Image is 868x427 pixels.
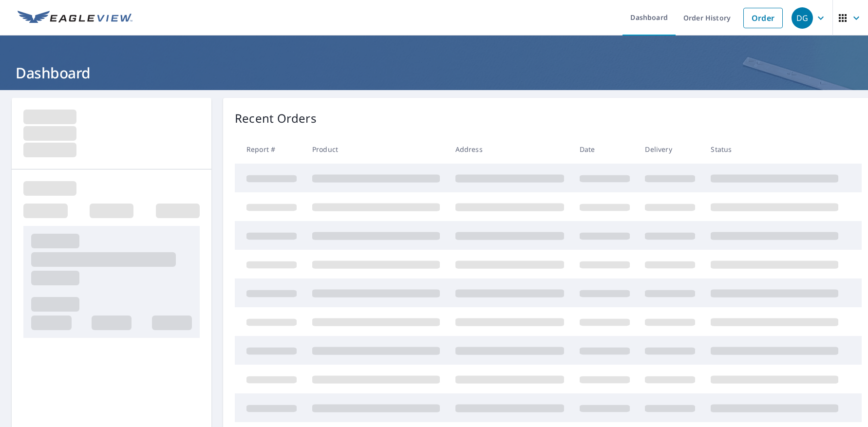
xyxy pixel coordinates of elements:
th: Date [572,135,638,164]
th: Report # [235,135,304,164]
th: Status [703,135,846,164]
div: DG [792,7,813,29]
p: Recent Orders [235,110,317,127]
a: Order [743,8,783,28]
th: Product [304,135,448,164]
th: Address [448,135,572,164]
th: Delivery [637,135,703,164]
h1: Dashboard [12,63,856,83]
img: EV Logo [18,11,132,25]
